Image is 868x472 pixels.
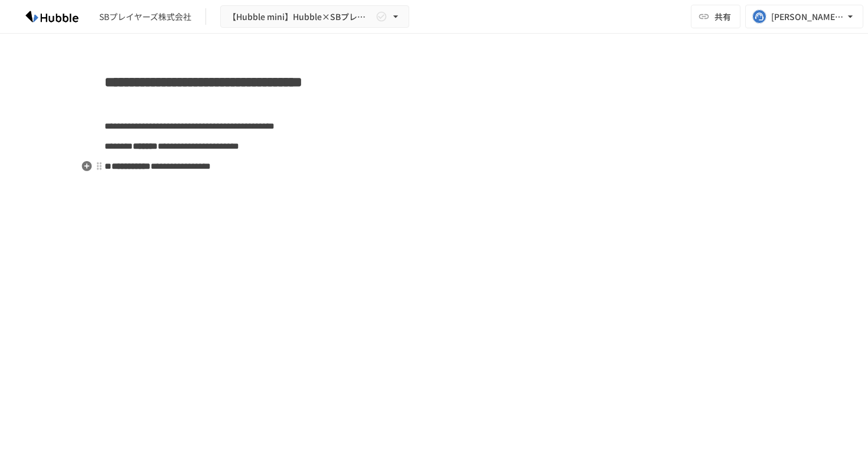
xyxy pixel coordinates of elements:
[714,10,731,23] span: 共有
[14,7,90,26] img: HzDRNkGCf7KYO4GfwKnzITak6oVsp5RHeZBEM1dQFiQ
[745,5,863,28] button: [PERSON_NAME][EMAIL_ADDRESS][DOMAIN_NAME]
[771,9,844,24] div: [PERSON_NAME][EMAIL_ADDRESS][DOMAIN_NAME]
[220,5,409,28] button: 【Hubble mini】Hubble×SBプレイヤーズ株式会社様 オンボーディングプロジェクト
[99,11,191,23] div: SBプレイヤーズ株式会社
[691,5,740,28] button: 共有
[228,9,373,24] span: 【Hubble mini】Hubble×SBプレイヤーズ株式会社様 オンボーディングプロジェクト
